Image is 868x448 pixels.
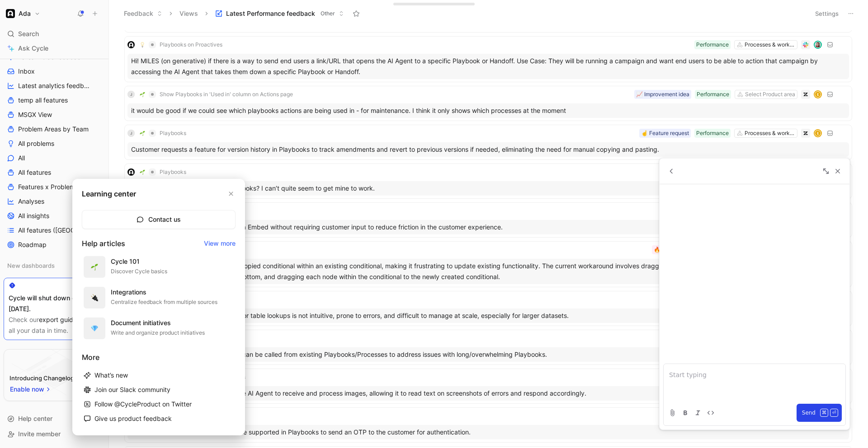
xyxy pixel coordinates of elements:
div: Integrations [111,287,217,298]
a: What’s new [82,368,236,383]
h3: More [82,352,236,363]
div: Centralize feedback from multiple sources [111,298,217,307]
div: Write and organize product initiatives [111,328,205,337]
a: Join our Slack community [82,383,236,397]
div: Discover Cycle basics [111,267,167,276]
div: Document initiatives [111,317,205,328]
a: View more [204,238,236,249]
a: Give us product feedback [82,411,236,426]
img: 🔌 [91,294,98,301]
h3: Help articles [82,238,125,249]
a: 🔌IntegrationsCentralize feedback from multiple sources [82,285,236,310]
a: 🌱Cycle 101Discover Cycle basics [82,254,236,280]
button: Contact us [82,210,236,229]
img: 🌱 [91,263,98,271]
a: 💎Document initiativesWrite and organize product initiatives [82,316,236,341]
h2: Learning center [82,188,136,199]
img: 💎 [91,325,98,332]
div: Cycle 101 [111,256,167,267]
a: Follow @CycleProduct on Twitter [82,397,236,411]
